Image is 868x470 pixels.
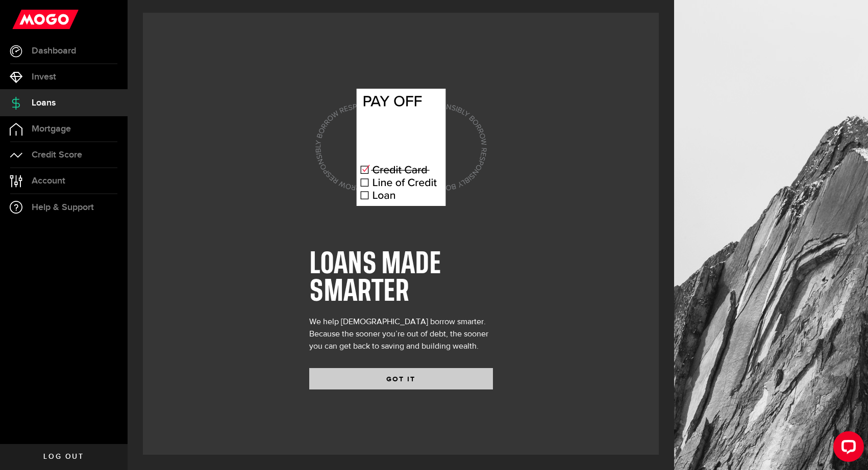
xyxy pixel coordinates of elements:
[32,98,56,108] span: Loans
[32,46,76,56] span: Dashboard
[32,150,82,160] span: Credit Score
[43,453,84,460] span: Log out
[309,316,493,353] div: We help [DEMOGRAPHIC_DATA] borrow smarter. Because the sooner you’re out of debt, the sooner you ...
[825,427,868,470] iframe: LiveChat chat widget
[32,72,56,82] span: Invest
[32,176,65,186] span: Account
[32,203,94,212] span: Help & Support
[309,368,493,389] button: GOT IT
[309,251,493,306] h1: LOANS MADE SMARTER
[32,124,71,134] span: Mortgage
